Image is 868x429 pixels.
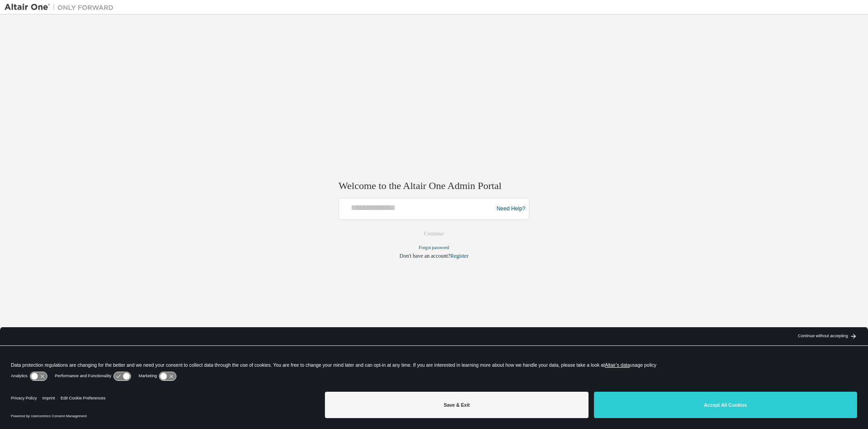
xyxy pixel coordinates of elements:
span: Don't have an account? [399,253,450,259]
a: Forgot password [419,245,449,250]
h2: Welcome to the Altair One Admin Portal [339,180,529,192]
a: Register [450,253,469,259]
img: Altair One [5,3,118,12]
a: Need Help? [497,209,525,209]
